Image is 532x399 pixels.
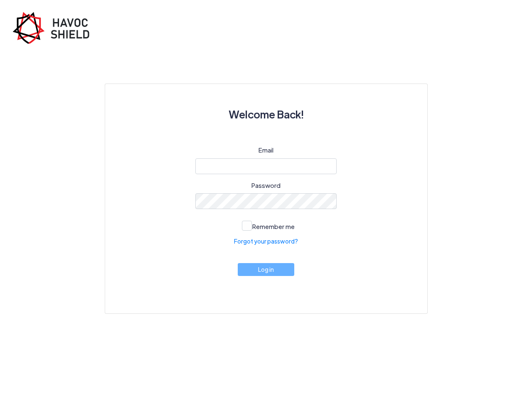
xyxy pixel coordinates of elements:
[238,263,294,276] button: Log in
[251,181,281,190] label: Password
[252,222,295,230] span: Remember me
[259,145,273,155] label: Email
[125,104,407,125] h3: Welcome Back!
[12,12,96,44] img: havoc-shield-register-logo.png
[234,237,298,246] a: Forgot your password?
